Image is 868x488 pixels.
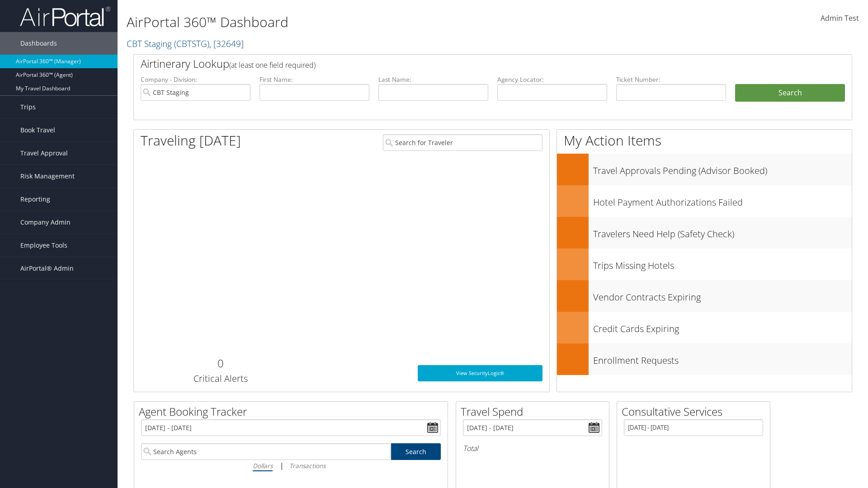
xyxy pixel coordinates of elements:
a: Hotel Payment Authorizations Failed [557,185,852,217]
h6: Total [463,443,602,453]
a: View SecurityLogic® [418,365,542,381]
span: Reporting [20,188,50,211]
h2: Travel Spend [461,404,609,419]
h2: Airtinerary Lookup [141,56,785,71]
h1: My Action Items [557,131,852,150]
span: (at least one field required) [229,60,316,70]
label: Last Name: [378,75,488,84]
h3: Vendor Contracts Expiring [593,286,852,304]
span: Dashboards [20,32,57,55]
a: Trips Missing Hotels [557,249,852,280]
div: | [141,460,441,471]
h2: 0 [141,356,300,371]
span: ( CBTSTG ) [174,38,209,50]
h3: Enrollment Requests [593,350,852,367]
a: Enrollment Requests [557,343,852,375]
a: CBT Staging [127,38,244,50]
i: Transactions [289,461,325,470]
span: Admin Test [821,13,859,23]
a: Travelers Need Help (Safety Check) [557,217,852,249]
span: Book Travel [20,119,55,141]
span: Travel Approval [20,142,68,164]
input: Search for Traveler [383,134,542,151]
label: Agency Locator: [497,75,607,84]
i: Dollars [253,461,273,470]
label: Ticket Number: [616,75,726,84]
h3: Critical Alerts [141,372,300,385]
img: airportal-logo.png [20,6,110,27]
span: Employee Tools [20,234,67,257]
label: Company - Division: [141,75,250,84]
span: AirPortal® Admin [20,257,74,280]
label: First Name: [259,75,369,84]
span: Company Admin [20,211,71,234]
h3: Travelers Need Help (Safety Check) [593,223,852,240]
h1: AirPortal 360™ Dashboard [127,13,615,32]
a: Credit Cards Expiring [557,312,852,343]
span: Risk Management [20,165,75,188]
h3: Credit Cards Expiring [593,318,852,335]
a: Admin Test [821,5,859,33]
span: , [ 32649 ] [209,38,244,50]
h1: Traveling [DATE] [141,131,241,150]
a: Travel Approvals Pending (Advisor Booked) [557,154,852,185]
h3: Travel Approvals Pending (Advisor Booked) [593,160,852,177]
a: Search [391,443,441,460]
h2: Consultative Services [622,404,770,419]
span: Trips [20,96,36,118]
h3: Hotel Payment Authorizations Failed [593,192,852,209]
button: Search [735,84,845,102]
a: Vendor Contracts Expiring [557,280,852,312]
h3: Trips Missing Hotels [593,255,852,272]
h2: Agent Booking Tracker [139,404,448,419]
input: Search Agents [141,443,391,460]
